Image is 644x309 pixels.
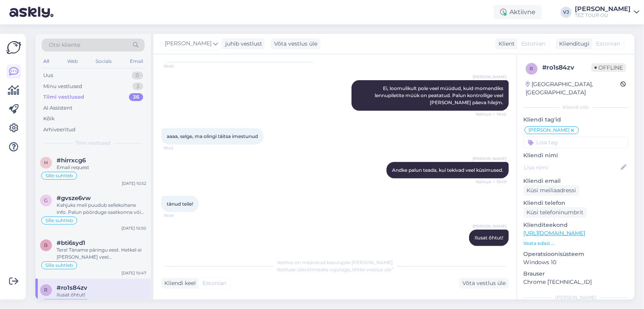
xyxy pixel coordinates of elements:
[45,173,73,178] span: Sille suhtleb
[45,218,73,223] span: Sille suhtleb
[495,40,515,48] div: Klient
[523,230,585,237] a: [URL][DOMAIN_NAME]
[277,259,393,265] span: Vestlus on määratud kasutajale [PERSON_NAME]
[122,180,146,186] div: [DATE] 10:52
[575,12,631,18] div: TEZ TOUR OÜ
[375,85,504,105] span: Ei, loomulikult pole veel müüdud, kuid momendiks lennupiletite müük on peatatud. Palun kontrollig...
[43,83,82,90] div: Minu vestlused
[523,270,628,278] p: Brauser
[542,63,591,72] div: # ro1s84zv
[43,126,75,134] div: Arhiveeritud
[57,291,146,298] div: Ilusat õhtut!
[521,40,545,48] span: Estonian
[523,207,587,218] div: Küsi telefoninumbrit
[523,177,628,185] p: Kliendi email
[526,80,620,97] div: [GEOGRAPHIC_DATA], [GEOGRAPHIC_DATA]
[596,40,620,48] span: Estonian
[43,93,84,101] div: Tiimi vestlused
[523,221,628,229] p: Klienditeekond
[475,235,503,241] span: Ilusat õhtut!
[57,284,87,291] span: #ro1s84zv
[6,40,21,55] img: Askly Logo
[459,278,509,289] div: Võta vestlus üle
[161,279,196,287] div: Kliendi keel
[121,225,146,231] div: [DATE] 10:50
[476,246,506,252] span: Nähtud ✓ 19:50
[575,6,639,18] a: [PERSON_NAME]TEZ TOUR OÜ
[167,133,258,139] span: aaaa, selge, ma olingi täitsa imestunud
[523,250,628,258] p: Operatsioonisüsteem
[523,199,628,207] p: Kliendi telefon
[350,267,394,272] i: „Võtke vestlus üle”
[128,56,145,66] div: Email
[57,239,85,246] span: #bti6syd1
[44,242,48,248] span: b
[167,201,193,207] span: tänud teile!
[44,197,48,203] span: g
[43,104,72,112] div: AI Assistent
[473,156,506,162] span: [PERSON_NAME]
[494,5,542,19] div: Aktiivne
[523,278,628,286] p: Chrome [TECHNICAL_ID]
[523,240,628,247] p: Vaata edasi ...
[132,72,143,79] div: 0
[476,179,506,185] span: Nähtud ✓ 19:49
[57,164,146,171] div: Email request
[202,279,226,287] span: Estonian
[523,294,628,301] div: [PERSON_NAME]
[44,287,48,293] span: r
[222,40,262,48] div: juhib vestlust
[476,111,506,117] span: Nähtud ✓ 19:42
[561,7,572,18] div: VJ
[530,66,534,72] span: r
[66,56,79,66] div: Web
[473,74,506,80] span: [PERSON_NAME]
[523,185,579,196] div: Küsi meiliaadressi
[528,128,570,132] span: [PERSON_NAME]
[57,195,91,202] span: #gvsze6vw
[523,104,628,111] div: Kliendi info
[49,41,80,49] span: Otsi kliente
[164,145,193,151] span: 19:42
[523,151,628,160] p: Kliendi nimi
[164,213,193,219] span: 19:49
[523,258,628,267] p: Windows 10
[523,116,628,124] p: Kliendi tag'id
[121,270,146,276] div: [DATE] 10:47
[164,63,193,69] span: 19:40
[76,140,111,147] span: Tiimi vestlused
[524,163,619,172] input: Lisa nimi
[45,263,73,268] span: Sille suhtleb
[129,93,143,101] div: 36
[43,72,53,79] div: Uus
[556,40,589,48] div: Klienditugi
[523,136,628,148] input: Lisa tag
[165,39,212,48] span: [PERSON_NAME]
[94,56,113,66] div: Socials
[57,157,86,164] span: #hirrxcg6
[277,267,394,272] span: Vestluse ülevõtmiseks vajutage
[44,160,48,166] span: h
[473,223,506,229] span: [PERSON_NAME]
[575,6,631,12] div: [PERSON_NAME]
[591,63,626,72] span: Offline
[57,202,146,216] div: Kahjuks meil puudub sellekohane info. Palun pöörduge saatkonna või välisministeeriumi [PERSON_NAM...
[132,83,143,90] div: 3
[42,56,51,66] div: All
[392,167,503,173] span: Andke palun teada, kui tekivad veel küsimused.
[57,246,146,261] div: Tere! Täname päringu eest. Hetkel ei [PERSON_NAME] veel [PERSON_NAME] COLLECTION süsteemis saadav...
[43,115,55,123] div: Kõik
[271,39,320,49] div: Võta vestlus üle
